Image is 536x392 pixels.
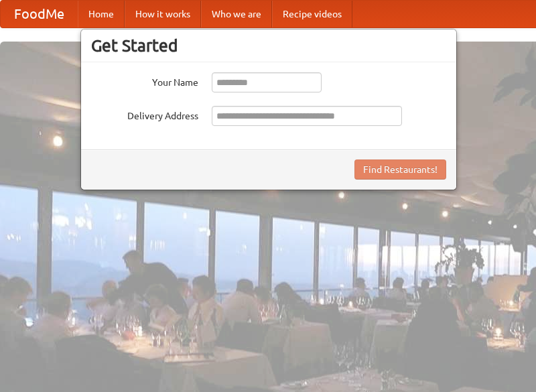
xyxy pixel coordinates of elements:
label: Your Name [91,72,198,89]
h3: Get Started [91,36,446,56]
a: Recipe videos [272,1,352,27]
a: FoodMe [1,1,78,27]
label: Delivery Address [91,106,198,123]
a: Who we are [201,1,272,27]
button: Find Restaurants! [354,159,446,180]
a: Home [78,1,125,27]
a: How it works [125,1,201,27]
